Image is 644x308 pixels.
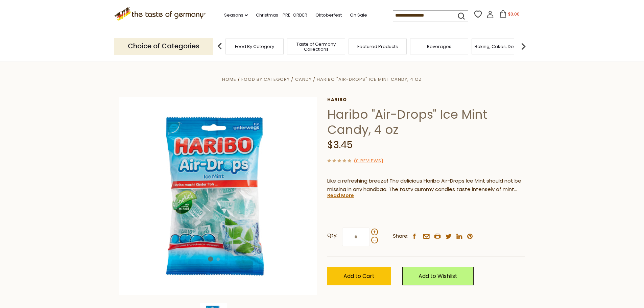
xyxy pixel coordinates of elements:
[402,267,474,285] a: Add to Wishlist
[508,11,520,17] span: $0.00
[327,267,391,285] button: Add to Cart
[356,158,381,165] a: 0 Reviews
[427,44,451,49] a: Beverages
[114,38,213,54] p: Choice of Categories
[327,177,521,210] span: Like a refreshing breeze! The delicious Haribo Air-Drops Ice Mint should not be missing in any ha...
[327,107,525,137] h1: Haribo "Air-Drops" Ice Mint Candy, 4 oz
[327,138,353,151] span: $3.45
[327,231,337,240] strong: Qty:
[289,42,343,52] a: Taste of Germany Collections
[350,11,367,19] a: On Sale
[315,11,342,19] a: Oktoberfest
[357,44,398,49] a: Featured Products
[256,11,307,19] a: Christmas - PRE-ORDER
[224,11,248,19] a: Seasons
[235,44,274,49] a: Food By Category
[342,228,370,246] input: Qty:
[354,158,383,164] span: ( )
[475,44,527,49] a: Baking, Cakes, Desserts
[119,97,317,295] img: Haribo Air-Drops Ice Mint Candy
[327,192,354,199] a: Read More
[295,76,312,82] a: Candy
[517,40,530,53] img: next arrow
[213,40,226,53] img: previous arrow
[222,76,236,82] a: Home
[327,97,525,102] a: Haribo
[343,272,375,280] span: Add to Cart
[317,76,422,82] a: Haribo "Air-Drops" Ice Mint Candy, 4 oz
[393,232,408,240] span: Share:
[495,10,524,20] button: $0.00
[241,76,290,82] a: Food By Category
